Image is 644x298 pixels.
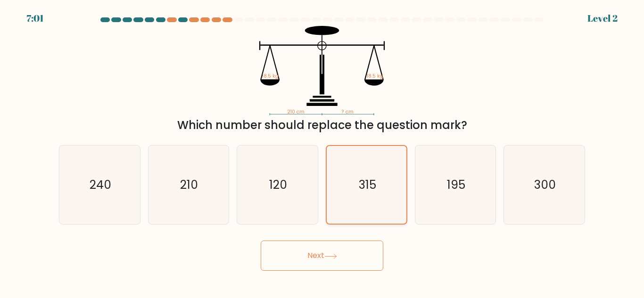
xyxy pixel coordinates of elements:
text: 240 [90,177,111,193]
text: 300 [534,177,556,193]
text: 195 [447,177,465,193]
tspan: ? cm [342,108,354,115]
div: Which number should replace the question mark? [65,117,579,134]
tspan: 18.5 kg [367,72,383,80]
div: 7:01 [26,11,44,25]
tspan: 18.5 kg [262,72,279,80]
div: Level 2 [587,11,618,25]
text: 210 [181,177,198,193]
text: 120 [269,177,287,193]
button: Next [261,241,383,271]
tspan: 210 cm [287,108,305,115]
text: 315 [358,177,376,193]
